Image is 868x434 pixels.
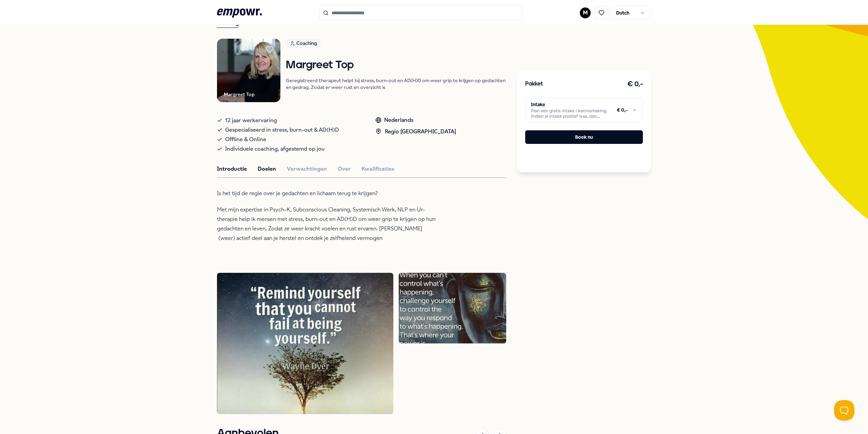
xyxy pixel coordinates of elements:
[225,116,277,125] span: 12 jaar werkervaring
[258,165,276,173] button: Doelen
[375,116,456,125] div: Nederlands
[225,135,266,144] span: Offline & Online
[525,80,543,89] h3: Pakket
[338,165,351,173] button: Over
[217,189,437,198] p: Is het tijd de regie over je gedachten en lichaam terug te krijgen?
[224,91,255,98] div: Margreet Top
[399,273,506,343] img: Product Image
[580,7,591,18] button: M
[286,39,321,48] div: Coaching
[525,130,643,144] button: Boek nu
[627,79,643,90] h3: € 0,-
[217,205,437,243] p: Met mijn expertise in Psych-K, Subconscious Cleaning, Systemisch Werk, NLP en Ur-therapie help ik...
[217,273,393,414] img: Product Image
[225,144,324,154] span: Individuele coaching, afgestemd op jou
[361,165,394,173] button: Kwalificaties
[286,77,506,91] p: Geregistreerd therapeut helpt bij stress, burn-out en AD(H)D om weer grip te krijgen op gedachten...
[319,5,522,20] input: Search for products, categories or subcategories
[287,165,327,173] button: Verwachtingen
[217,39,280,102] img: Product Image
[834,400,854,420] iframe: Help Scout Beacon - Open
[225,125,339,135] span: Gespecialiseerd in stress, burn-out & AD(H)D
[286,59,506,71] h1: Margreet Top
[217,165,247,173] button: Introductie
[375,127,456,136] div: Regio [GEOGRAPHIC_DATA]
[286,39,506,51] a: Coaching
